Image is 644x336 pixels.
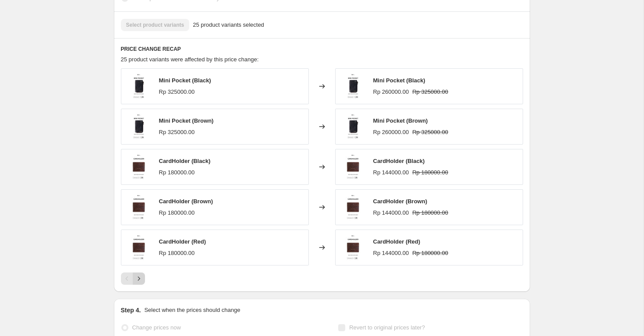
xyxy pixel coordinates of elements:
[412,168,448,177] strike: Rp 180000.00
[373,209,409,217] div: Rp 144000.00
[373,117,428,124] span: Mini Pocket (Brown)
[412,209,448,217] strike: Rp 180000.00
[159,77,211,84] span: Mini Pocket (Black)
[412,249,448,258] strike: Rp 180000.00
[121,306,141,315] h2: Step 4.
[340,73,366,99] img: MPFOTOcopy47_80x.jpg
[373,249,409,258] div: Rp 144000.00
[340,113,366,140] img: MPFOTOcopy47_80x.jpg
[340,154,366,180] img: MPFOTOcopy2Large_80x.jpg
[126,73,152,99] img: MPFOTOcopy47_80x.jpg
[133,272,145,285] button: Next
[159,209,195,217] div: Rp 180000.00
[132,324,181,331] span: Change prices now
[159,88,195,96] div: Rp 325000.00
[159,238,206,245] span: CardHolder (Red)
[373,168,409,177] div: Rp 144000.00
[373,128,409,137] div: Rp 260000.00
[159,198,213,205] span: CardHolder (Brown)
[126,194,152,220] img: MPFOTOcopy2Large_80x.jpg
[373,238,421,245] span: CardHolder (Red)
[159,128,195,137] div: Rp 325000.00
[373,198,428,205] span: CardHolder (Brown)
[340,194,366,220] img: MPFOTOcopy2Large_80x.jpg
[159,117,214,124] span: Mini Pocket (Brown)
[126,113,152,140] img: MPFOTOcopy47_80x.jpg
[121,56,259,63] span: 25 product variants were affected by this price change:
[121,272,145,285] nav: Pagination
[144,306,240,315] p: Select when the prices should change
[412,88,448,96] strike: Rp 325000.00
[126,154,152,180] img: MPFOTOcopy2Large_80x.jpg
[373,77,425,84] span: Mini Pocket (Black)
[159,168,195,177] div: Rp 180000.00
[340,234,366,261] img: MPFOTOcopy2Large_80x.jpg
[193,21,264,29] span: 25 product variants selected
[159,158,211,164] span: CardHolder (Black)
[412,128,448,137] strike: Rp 325000.00
[349,324,425,331] span: Revert to original prices later?
[121,46,523,53] h6: PRICE CHANGE RECAP
[373,158,425,164] span: CardHolder (Black)
[159,249,195,258] div: Rp 180000.00
[373,88,409,96] div: Rp 260000.00
[126,234,152,261] img: MPFOTOcopy2Large_80x.jpg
